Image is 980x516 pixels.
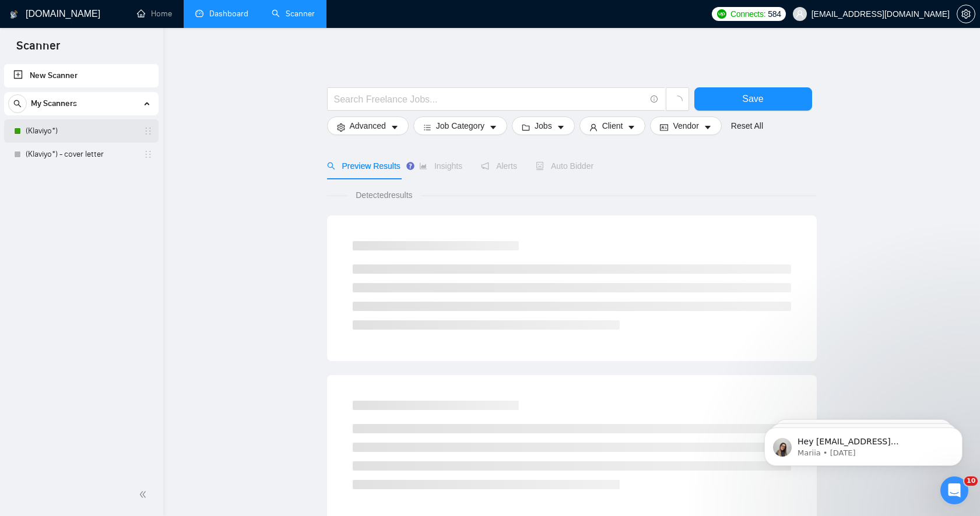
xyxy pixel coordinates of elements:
a: New Scanner [13,64,149,87]
iframe: Intercom notifications message [747,403,980,485]
button: folderJobscaret-down [512,116,575,135]
span: loading [672,96,683,106]
input: Search Freelance Jobs... [334,92,645,107]
span: holder [143,150,153,159]
img: upwork-logo.png [717,9,726,19]
span: Client [602,119,623,132]
span: robot [536,162,544,170]
span: Scanner [7,37,69,62]
span: caret-down [704,123,712,132]
a: searchScanner [272,9,315,19]
div: Tooltip anchor [405,161,416,171]
span: setting [957,9,975,19]
button: barsJob Categorycaret-down [413,116,507,135]
span: Alerts [481,161,517,171]
img: logo [10,5,18,24]
span: Advanced [350,119,386,132]
span: setting [337,123,345,132]
span: Connects: [730,8,765,20]
span: Insights [419,161,462,171]
span: folder [522,123,530,132]
span: area-chart [419,162,427,170]
span: 10 [964,476,978,486]
span: caret-down [391,123,399,132]
span: double-left [139,489,150,500]
span: caret-down [557,123,565,132]
span: user [796,10,804,18]
span: search [9,100,26,108]
a: setting [957,9,975,19]
span: 584 [768,8,781,20]
a: dashboardDashboard [195,9,248,19]
button: userClientcaret-down [579,116,646,135]
span: info-circle [651,96,658,103]
a: (Klaviyo*) [26,119,136,143]
span: caret-down [627,123,635,132]
span: bars [423,123,431,132]
button: setting [957,5,975,23]
button: search [8,94,27,113]
span: search [327,162,335,170]
span: Job Category [436,119,484,132]
li: My Scanners [4,92,159,166]
span: user [589,123,598,132]
a: Reset All [731,119,763,132]
span: idcard [660,123,668,132]
span: Auto Bidder [536,161,593,171]
span: caret-down [489,123,497,132]
span: Vendor [673,119,698,132]
button: Save [694,87,812,111]
button: settingAdvancedcaret-down [327,116,409,135]
a: homeHome [137,9,172,19]
span: Preview Results [327,161,401,171]
button: idcardVendorcaret-down [650,116,721,135]
span: Jobs [535,119,552,132]
span: Detected results [347,189,420,202]
span: holder [143,126,153,136]
li: New Scanner [4,64,159,87]
iframe: Intercom live chat [940,476,968,504]
span: My Scanners [31,92,77,115]
span: Save [742,91,763,106]
a: (Klaviyo*) - cover letter [26,143,136,166]
span: notification [481,162,489,170]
